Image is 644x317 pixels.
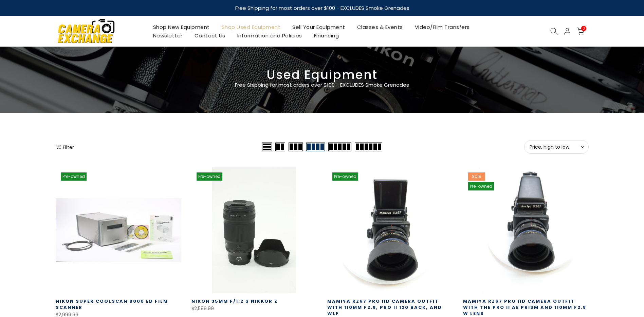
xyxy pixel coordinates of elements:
span: 0 [581,26,586,31]
p: Free Shipping for most orders over $100 - EXCLUDES Smoke Grenades [195,81,449,89]
button: Price, high to low [524,140,589,154]
div: $2,599.99 [191,304,317,313]
a: Classes & Events [351,23,409,31]
a: Newsletter [147,31,188,40]
a: Financing [308,31,345,40]
a: 0 [577,28,584,35]
h3: Used Equipment [56,70,589,79]
a: Sell Your Equipment [287,23,351,31]
a: Contact Us [188,31,231,40]
a: Video/Film Transfers [409,23,476,31]
strong: Free Shipping for most orders over $100 - EXCLUDES Smoke Grenades [235,4,409,12]
button: Show filters [56,144,74,150]
span: Price, high to low [530,144,583,150]
a: Mamiya RZ67 Pro IID Camera Outfit with 110MM F2.8, Pro II 120 Back, and WLF [327,298,442,317]
a: Shop New Equipment [147,23,216,31]
a: Nikon Super Coolscan 9000 ED Film Scanner [56,298,168,311]
a: Mamiya RZ67 Pro IID Camera Outfit with the Pro II AE Prism and 110MM F2.8 W Lens [463,298,586,317]
a: Nikon 35mm f/1.2 S Nikkor Z [191,298,278,304]
a: Shop Used Equipment [216,23,287,31]
a: Information and Policies [231,31,308,40]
